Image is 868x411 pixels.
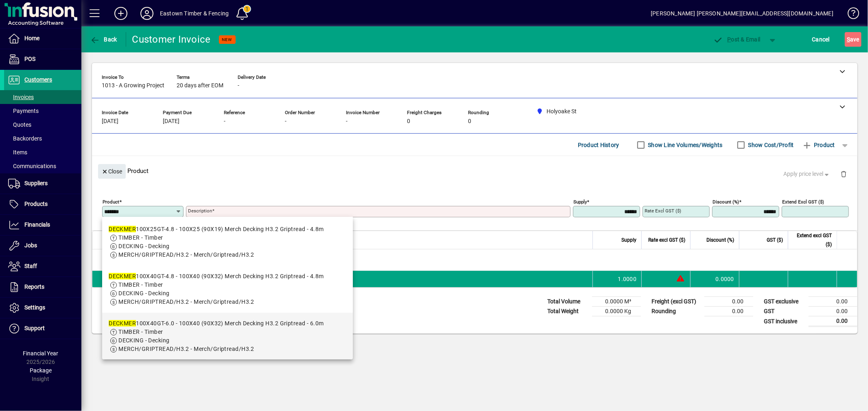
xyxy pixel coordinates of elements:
span: Payments [8,108,39,114]
button: Back [88,32,119,47]
div: Eastown Timber & Fencing [160,7,229,20]
span: DECKING - Decking [118,243,169,249]
span: TIMBER - Timber [118,329,163,335]
span: Cancel [812,33,830,46]
span: Products [24,201,48,207]
label: Show Cost/Profit [747,141,794,149]
span: Quotes [8,121,31,128]
span: TIMBER - Timber [118,234,163,241]
span: [DATE] [163,118,179,125]
span: ost & Email [713,36,761,43]
button: Apply price level [781,167,834,182]
a: Staff [4,256,81,277]
span: DECKING - Decking [118,337,169,344]
span: Jobs [24,242,37,249]
div: Product [92,156,857,186]
span: 1013 - A Growing Project [102,82,164,89]
span: Financials [24,221,50,228]
a: Payments [4,104,81,118]
span: Support [24,325,45,331]
mat-option: DECKMER100X25GT-4.8 - 100X25 (90X19) Merch Decking H3.2 Griptread - 4.8m [102,218,353,266]
span: Close [101,165,122,178]
span: Back [90,36,117,43]
a: Knowledge Base [842,2,858,28]
span: - [224,118,225,125]
span: 1.0000 [618,275,637,283]
a: Reports [4,277,81,297]
td: GST exclusive [760,297,809,307]
a: Products [4,194,81,214]
div: [PERSON_NAME] [PERSON_NAME][EMAIL_ADDRESS][DOMAIN_NAME] [651,7,833,20]
span: Product History [578,138,619,151]
span: Package [30,367,52,374]
span: MERCH/GRIPTREAD/H3.2 - Merch/Griptread/H3.2 [118,251,254,258]
span: 0 [407,118,410,125]
app-page-header-button: Delete [834,170,853,177]
span: Extend excl GST ($) [793,231,832,249]
td: 0.0000 M³ [592,297,641,307]
span: Discount (%) [706,236,734,244]
span: POS [24,56,35,62]
span: - [285,118,286,125]
a: Home [4,28,81,49]
span: - [238,82,239,89]
button: Profile [134,6,160,21]
button: Delete [834,164,853,184]
mat-label: Supply [573,199,587,205]
span: Home [24,35,39,41]
span: NEW [222,37,232,42]
a: Suppliers [4,173,81,194]
button: Product History [575,138,623,152]
button: Close [98,164,126,179]
label: Show Line Volumes/Weights [647,141,723,149]
mat-label: Rate excl GST ($) [645,208,681,214]
div: To Deliver [DATE]: [118,249,857,270]
td: 0.00 [704,297,753,307]
td: 0.00 [809,316,857,327]
td: 0.0000 [690,271,739,287]
app-page-header-button: Close [96,167,128,175]
span: Suppliers [24,180,48,186]
td: Total Weight [543,307,592,316]
span: Financial Year [23,350,59,357]
span: - [346,118,348,125]
app-page-header-button: Back [81,32,126,47]
mat-option: DECKMER100X40GT-6.0 - 100X40 (90X32) Merch Decking H3.2 Griptread - 6.0m [102,313,353,360]
td: Rounding [647,307,704,316]
a: Financials [4,215,81,235]
mat-label: Product [103,199,119,205]
span: 0 [468,118,471,125]
span: Customers [24,76,52,83]
td: Total Volume [543,297,592,307]
a: POS [4,49,81,69]
span: MERCH/GRIPTREAD/H3.2 - Merch/Griptread/H3.2 [118,299,254,305]
td: 0.00 [809,307,857,316]
td: 0.00 [704,307,753,316]
span: TIMBER - Timber [118,281,163,288]
a: Communications [4,159,81,173]
div: 100X25GT-4.8 - 100X25 (90X19) Merch Decking H3.2 Griptread - 4.8m [109,225,324,234]
div: Customer Invoice [132,33,211,46]
em: DECKMER [109,273,136,279]
span: Settings [24,304,45,311]
mat-label: Discount (%) [713,199,739,205]
span: 20 days after EOM [177,82,223,89]
span: ave [847,33,859,46]
span: Invoices [8,94,34,100]
mat-option: DECKMER100X40GT-4.8 - 100X40 (90X32) Merch Decking H3.2 Griptread - 4.8m [102,266,353,313]
td: 0.00 [809,297,857,307]
div: 100X40GT-4.8 - 100X40 (90X32) Merch Decking H3.2 Griptread - 4.8m [109,272,324,281]
a: Backorders [4,132,81,145]
span: S [847,36,850,43]
span: Rate excl GST ($) [648,236,685,244]
span: Staff [24,263,37,269]
a: Items [4,145,81,159]
span: Communications [8,163,56,169]
button: Add [108,6,134,21]
span: P [728,36,731,43]
span: Items [8,149,27,156]
mat-label: Extend excl GST ($) [782,199,824,205]
span: MERCH/GRIPTREAD/H3.2 - Merch/Griptread/H3.2 [118,346,254,352]
span: GST ($) [767,236,783,244]
td: GST inclusive [760,316,809,327]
